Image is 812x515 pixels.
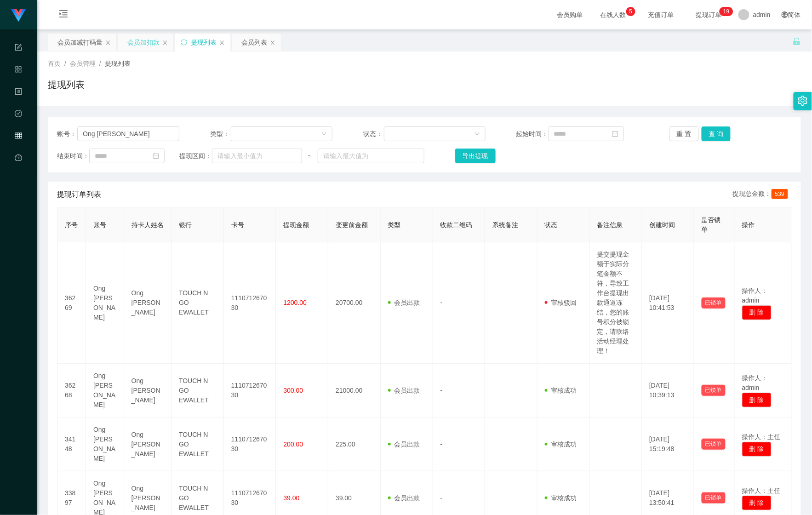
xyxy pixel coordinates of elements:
[181,39,187,46] i: 图标: sync
[388,441,420,448] span: 会员出款
[440,387,443,394] span: -
[612,131,618,137] i: 图标: calendar
[545,221,558,229] span: 状态
[742,433,781,441] span: 操作人：主任
[590,242,642,364] td: 提交提现金额于实际分笔金额不符，导致工作台提现出款通道冻结，您的账号积分被锁定，请联络活动经理处理！
[492,221,518,229] span: 系统备注
[702,492,726,504] button: 已锁单
[48,60,61,67] span: 首页
[328,242,381,364] td: 20700.00
[742,442,772,457] button: 删 除
[283,494,299,502] span: 39.00
[57,418,86,471] td: 34148
[642,418,694,471] td: [DATE] 15:19:48
[127,34,160,51] div: 会员加扣款
[388,494,420,502] span: 会员出款
[692,11,726,18] span: 提现订单
[772,189,788,199] span: 539
[388,387,420,394] span: 会员出款
[545,299,577,306] span: 审核驳回
[328,364,381,418] td: 21000.00
[336,221,368,229] span: 变更前金额
[782,11,788,18] i: 图标: global
[86,364,124,418] td: Ong [PERSON_NAME]
[210,129,231,139] span: 类型：
[15,149,22,242] a: 图标: dashboard平台首页
[642,242,694,364] td: [DATE] 10:41:53
[172,418,224,471] td: TOUCH N GO EWALLET
[321,131,327,137] i: 图标: down
[162,40,168,46] i: 图标: close
[475,131,480,137] i: 图标: down
[57,34,103,51] div: 会员加减打码量
[224,242,276,364] td: 111071267030
[545,494,577,502] span: 审核成功
[15,110,22,192] span: 数据中心
[283,441,303,448] span: 200.00
[172,364,224,418] td: TOUCH N GO EWALLET
[15,44,22,126] span: 系统配置
[224,364,276,418] td: 111071267030
[702,126,731,141] button: 查 询
[124,242,172,364] td: Ong [PERSON_NAME]
[669,126,699,141] button: 重 置
[388,299,420,306] span: 会员出款
[702,298,726,309] button: 已锁单
[231,221,244,229] span: 卡号
[742,496,772,510] button: 删 除
[363,129,384,139] span: 状态：
[212,149,302,163] input: 请输入最小值为
[798,96,808,106] i: 图标: setting
[124,418,172,471] td: Ong [PERSON_NAME]
[597,221,623,229] span: 备注信息
[596,11,631,18] span: 在线人数
[191,34,217,51] div: 提现列表
[318,149,424,163] input: 请输入最大值为
[48,78,85,92] h1: 提现列表
[70,60,96,67] span: 会员管理
[649,221,675,229] span: 创建时间
[15,40,22,58] i: 图标: form
[93,221,106,229] span: 账号
[105,60,131,67] span: 提现列表
[726,7,730,16] p: 9
[15,128,22,146] i: 图标: table
[516,129,549,139] span: 起始时间：
[545,441,577,448] span: 审核成功
[388,221,401,229] span: 类型
[440,441,443,448] span: -
[105,40,111,46] i: 图标: close
[742,305,772,320] button: 删 除
[455,149,496,163] button: 导出提现
[86,418,124,471] td: Ong [PERSON_NAME]
[57,364,86,418] td: 36268
[720,7,733,16] sup: 19
[15,106,22,124] i: 图标: check-circle-o
[77,126,179,141] input: 请输入
[440,299,443,306] span: -
[283,299,307,306] span: 1200.00
[793,37,801,46] i: 图标: unlock
[57,189,101,200] span: 提现订单列表
[153,153,159,159] i: 图标: calendar
[15,62,22,80] i: 图标: appstore-o
[57,151,89,161] span: 结束时间：
[545,387,577,394] span: 审核成功
[642,364,694,418] td: [DATE] 10:39:13
[179,221,192,229] span: 银行
[629,7,633,16] p: 5
[733,189,792,200] div: 提现总金额：
[179,151,212,161] span: 提现区间：
[440,494,443,502] span: -
[702,439,726,450] button: 已锁单
[283,221,309,229] span: 提现金额
[270,40,275,46] i: 图标: close
[742,487,781,494] span: 操作人：主任
[15,88,22,170] span: 内容中心
[723,7,726,16] p: 1
[57,242,86,364] td: 36269
[64,60,66,67] span: /
[11,9,26,22] img: logo.9652507e.png
[302,151,318,161] span: ~
[57,129,77,139] span: 账号：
